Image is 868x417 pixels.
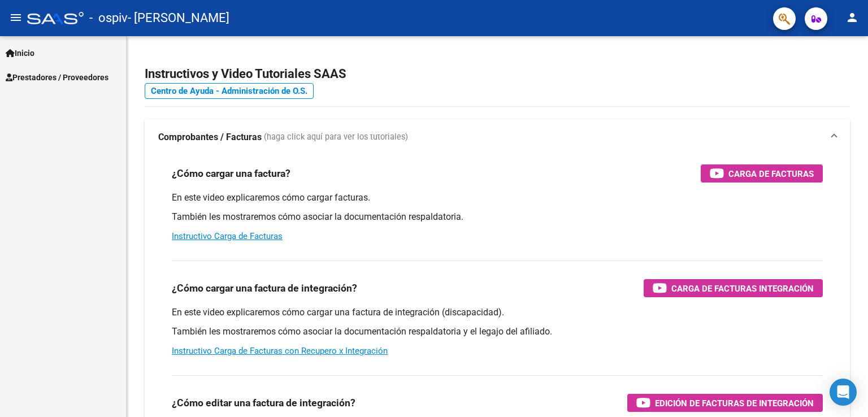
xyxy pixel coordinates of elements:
[655,396,814,410] span: Edición de Facturas de integración
[128,6,229,31] span: - [PERSON_NAME]
[6,71,108,84] span: Prestadores / Proveedores
[6,47,34,59] span: Inicio
[158,131,262,144] strong: Comprobantes / Facturas
[89,6,128,31] span: - ospiv
[627,394,823,412] button: Edición de Facturas de integración
[671,281,814,296] span: Carga de Facturas Integración
[145,63,850,85] h2: Instructivos y Video Tutoriales SAAS
[644,279,823,297] button: Carga de Facturas Integración
[172,231,283,241] a: Instructivo Carga de Facturas
[145,119,850,155] mat-expansion-panel-header: Comprobantes / Facturas (haga click aquí para ver los tutoriales)
[701,164,823,183] button: Carga de Facturas
[172,395,355,411] h3: ¿Cómo editar una factura de integración?
[172,346,388,356] a: Instructivo Carga de Facturas con Recupero x Integración
[172,280,357,296] h3: ¿Cómo cargar una factura de integración?
[830,379,857,406] div: Open Intercom Messenger
[264,131,408,144] span: (haga click aquí para ver los tutoriales)
[845,11,859,24] mat-icon: person
[145,83,314,99] a: Centro de Ayuda - Administración de O.S.
[172,166,290,181] h3: ¿Cómo cargar una factura?
[9,11,23,24] mat-icon: menu
[172,211,823,223] p: También les mostraremos cómo asociar la documentación respaldatoria.
[172,192,823,204] p: En este video explicaremos cómo cargar facturas.
[172,325,823,338] p: También les mostraremos cómo asociar la documentación respaldatoria y el legajo del afiliado.
[172,306,823,319] p: En este video explicaremos cómo cargar una factura de integración (discapacidad).
[728,167,814,181] span: Carga de Facturas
